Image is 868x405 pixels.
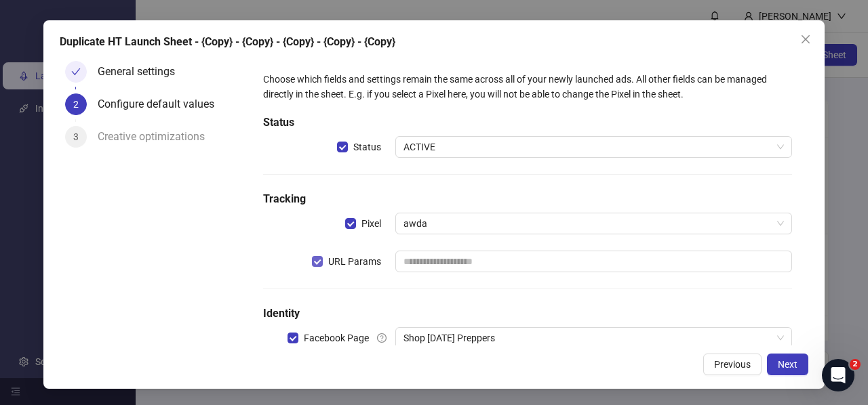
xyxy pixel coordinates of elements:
[778,359,797,370] span: Next
[98,93,225,115] div: Configure default values
[403,328,784,348] span: Shop Today's Preppers
[703,354,762,375] button: Previous
[850,359,861,370] span: 2
[73,131,79,142] span: 3
[403,137,784,157] span: ACTIVE
[795,28,816,50] button: Close
[822,359,854,391] iframe: Intercom live chat
[263,72,792,102] div: Choose which fields and settings remain the same across all of your newly launched ads. All other...
[98,126,216,148] div: Creative optimizations
[767,354,808,375] button: Next
[73,99,79,110] span: 2
[800,34,811,45] span: close
[356,216,387,231] span: Pixel
[403,213,784,234] span: awda
[71,67,81,77] span: check
[263,305,792,322] h5: Identity
[377,333,387,343] span: question-circle
[298,331,374,345] span: Facebook Page
[348,140,387,154] span: Status
[263,191,792,207] h5: Tracking
[60,34,808,50] div: Duplicate HT Launch Sheet - {Copy} - {Copy} - {Copy} - {Copy} - {Copy}
[323,254,387,269] span: URL Params
[263,114,792,131] h5: Status
[714,359,751,370] span: Previous
[98,61,186,83] div: General settings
